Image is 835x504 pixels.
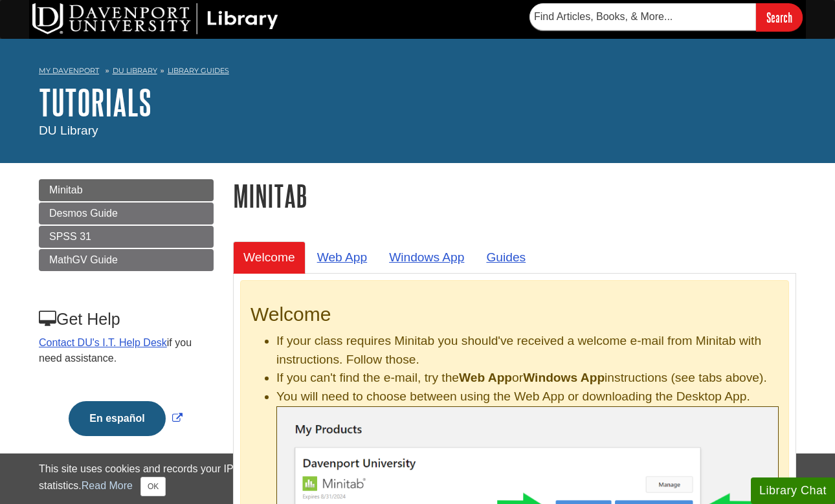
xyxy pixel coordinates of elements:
span: Minitab [49,184,83,195]
a: Minitab [39,179,214,201]
a: SPSS 31 [39,226,214,248]
a: Tutorials [39,82,151,122]
button: En español [69,401,165,436]
h2: Welcome [251,303,779,325]
form: Searches DU Library's articles, books, and more [529,3,803,31]
li: If your class requires Minitab you should've received a welcome e-mail from Minitab with instruct... [276,332,779,369]
a: MathGV Guide [39,249,214,271]
a: Desmos Guide [39,203,214,225]
input: Search [756,3,803,31]
a: Guides [476,241,536,273]
span: DU Library [39,124,98,137]
a: My Davenport [39,65,99,76]
b: Web App [459,371,512,384]
p: if you need assistance. [39,335,212,366]
a: Web App [307,241,378,273]
span: SPSS 31 [49,231,91,242]
a: Windows App [379,241,474,273]
a: Link opens in new window [65,413,185,424]
button: Close [140,477,166,496]
div: This site uses cookies and records your IP address for usage statistics. Additionally, we use Goo... [39,461,796,496]
b: Windows App [523,371,605,384]
h1: Minitab [233,179,796,212]
button: Library Chat [751,477,835,504]
li: If you can't find the e-mail, try the or instructions (see tabs above). [276,369,779,388]
h3: Get Help [39,310,212,329]
input: Find Articles, Books, & More... [529,3,756,30]
div: Guide Page Menu [39,179,214,458]
nav: breadcrumb [39,62,796,83]
a: Library Guides [168,66,229,75]
a: DU Library [113,66,157,75]
a: Contact DU's I.T. Help Desk [39,337,167,348]
a: Welcome [233,241,306,273]
img: DU Library [32,3,278,34]
span: MathGV Guide [49,254,118,265]
a: Read More [82,480,133,491]
span: Desmos Guide [49,208,118,219]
